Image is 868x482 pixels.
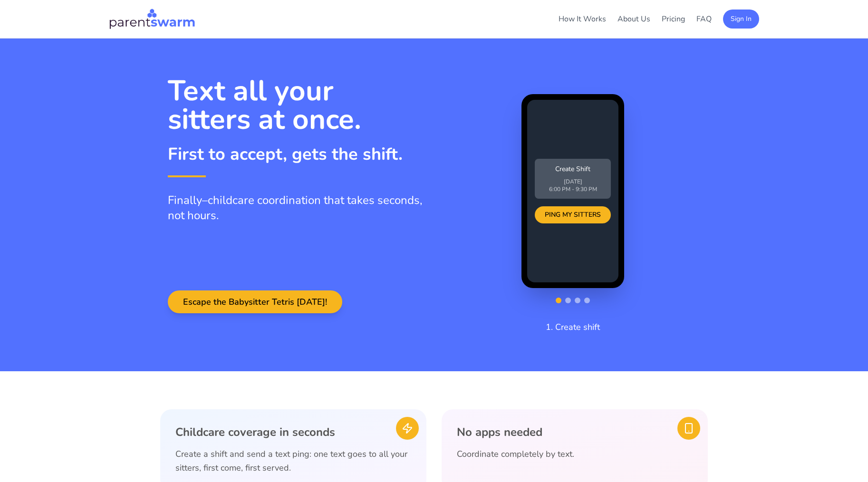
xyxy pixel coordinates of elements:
p: 1. Create shift [546,320,600,334]
a: Sign In [723,13,759,24]
h3: Childcare coverage in seconds [175,424,411,440]
a: Escape the Babysitter Tetris [DATE]! [168,297,342,308]
a: How It Works [559,14,606,24]
div: PING MY SITTERS [535,206,611,223]
a: Pricing [662,14,685,24]
a: FAQ [696,14,712,24]
a: About Us [617,14,650,24]
p: 6:00 PM - 9:30 PM [540,185,605,193]
h3: No apps needed [457,424,693,440]
button: Escape the Babysitter Tetris [DATE]! [168,290,342,313]
img: Parentswarm Logo [109,8,195,30]
p: Coordinate completely by text. [457,447,693,461]
p: [DATE] [540,178,605,185]
p: Create Shift [540,164,605,174]
p: Create a shift and send a text ping: one text goes to all your sitters, first come, first served. [175,447,411,475]
button: Sign In [723,10,759,29]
